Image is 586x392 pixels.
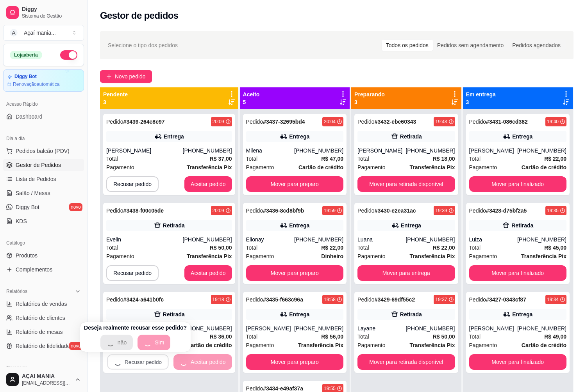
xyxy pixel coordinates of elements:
span: Pagamento [246,341,274,349]
span: Sistema de Gestão [22,13,81,19]
span: Dashboard [16,113,43,121]
span: Total [246,243,258,252]
p: Deseja realmente recusar esse pedido? [84,324,187,332]
strong: R$ 37,00 [210,156,232,162]
strong: # 3429-69df55c2 [375,296,415,303]
span: Total [469,332,481,341]
span: Pagamento [246,252,274,261]
span: Pedido [357,119,375,125]
div: 19:55 [324,385,336,392]
div: Entrega [512,310,532,318]
div: Entrega [401,222,421,229]
h2: Gestor de pedidos [100,9,179,22]
span: Total [357,243,369,252]
div: Pedidos agendados [508,40,565,51]
span: Pedido [357,296,375,303]
button: Mover para finalizado [469,176,566,192]
span: Pedido [246,208,263,214]
span: [EMAIL_ADDRESS][DOMAIN_NAME] [22,380,71,386]
span: Pagamento [106,163,134,172]
strong: # 3430-e2ea31ac [375,208,416,214]
p: Preparando [354,90,385,98]
strong: R$ 50,00 [210,245,232,251]
div: [PHONE_NUMBER] [294,325,343,332]
span: Pagamento [469,163,497,172]
span: Pagamento [469,341,497,349]
button: Aceitar pedido [184,176,232,192]
div: [PHONE_NUMBER] [517,236,566,243]
span: Pedido [357,208,375,214]
span: Pedido [106,208,123,214]
div: [PERSON_NAME] [246,325,294,332]
strong: R$ 50,00 [433,333,455,340]
div: Milena [246,147,294,154]
span: AÇAI MANIA [22,373,71,380]
span: Pagamento [246,163,274,172]
div: Luiza [469,236,517,243]
div: [PERSON_NAME] [357,147,406,154]
strong: Transferência Pix [187,253,232,259]
div: Todos os pedidos [382,40,433,51]
button: Recusar pedido [106,265,159,281]
span: Lista de Pedidos [16,175,56,183]
strong: R$ 56,00 [321,333,343,340]
p: 3 [103,98,128,106]
span: plus [106,74,112,79]
div: [PHONE_NUMBER] [517,325,566,332]
div: 19:39 [435,208,447,214]
span: Relatório de fidelidade [16,342,70,350]
div: [PHONE_NUMBER] [183,147,232,154]
strong: Transferência Pix [410,164,455,170]
div: 19:59 [324,208,336,214]
span: Novo pedido [115,72,146,81]
div: 20:09 [213,208,224,214]
p: 3 [354,98,385,106]
button: Select a team [3,25,84,41]
span: Pagamento [106,252,134,261]
strong: R$ 18,00 [433,156,455,162]
div: Acesso Rápido [3,98,84,110]
span: Diggy [22,6,81,13]
div: Loja aberta [10,51,42,59]
div: Elionay [246,236,294,243]
strong: R$ 36,00 [210,333,232,340]
strong: Transferência Pix [410,253,455,259]
button: Mover para preparo [246,265,343,281]
div: [PHONE_NUMBER] [183,325,232,332]
div: 19:40 [547,119,559,125]
span: Pagamento [469,252,497,261]
span: Gestor de Pedidos [16,161,61,169]
div: Pedidos sem agendamento [433,40,508,51]
button: Recusar pedido [106,176,159,192]
strong: # 3424-a641b0fc [123,296,164,303]
div: Retirada [163,310,185,318]
span: Pedido [106,296,123,303]
strong: # 3428-d75bf2a5 [486,208,527,214]
div: Entrega [289,133,309,140]
span: A [10,29,18,37]
div: [PHONE_NUMBER] [183,236,232,243]
span: Diggy Bot [16,203,39,211]
strong: # 3436-8cd8bf9b [263,208,304,214]
div: [PHONE_NUMBER] [406,325,455,332]
span: Pagamento [357,252,386,261]
span: Relatório de clientes [16,314,65,322]
span: Relatório de mesas [16,328,63,336]
article: Renovação automática [13,81,59,87]
div: Catálogo [3,237,84,249]
p: Em entrega [466,90,496,98]
div: Gerenciar [3,362,84,374]
strong: # 3431-086cd382 [486,119,528,125]
strong: # 3432-ebe60343 [375,119,416,125]
span: Complementos [16,266,52,273]
span: Pedido [246,296,263,303]
span: Total [106,243,118,252]
div: [PERSON_NAME] [469,147,517,154]
button: Aceitar pedido [184,265,232,281]
button: Mover para retirada disponível [357,176,455,192]
strong: Cartão de crédito [522,342,566,348]
div: [PHONE_NUMBER] [406,147,455,154]
button: Mover para entrega [357,265,455,281]
div: Retirada [400,310,422,318]
div: Açaí mania ... [24,29,56,37]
